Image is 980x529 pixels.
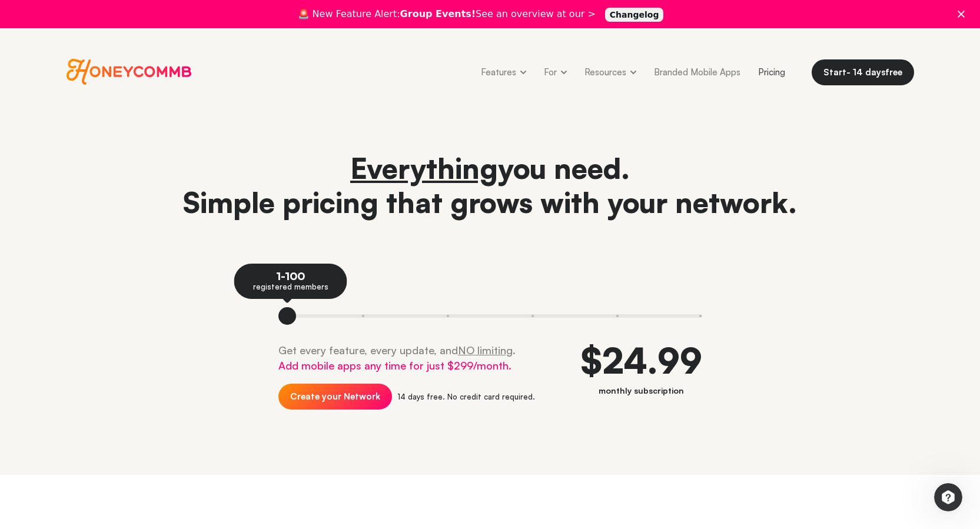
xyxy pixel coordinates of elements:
div: Close [958,11,969,18]
a: Branded Mobile Apps [645,59,749,85]
span: Start [823,66,846,78]
div: monthly subscription [581,342,702,404]
p: Get every feature, every update, and . [278,342,535,373]
iframe: Intercom live chat [934,483,962,511]
span: you need. [350,151,630,186]
u: NO limiting [458,344,513,357]
a: Start- 14 daysfree [812,59,914,85]
span: Add mobile apps any time for just $299/month. [278,359,511,372]
a: Create your Network [278,384,392,410]
a: Pricing [749,59,794,85]
b: Group Events! [400,8,476,19]
u: Everything [350,151,498,186]
span: free [885,66,902,78]
span: Honeycommb [67,59,192,85]
span: - 14 days [846,66,885,78]
a: Changelog [605,8,664,22]
a: For [535,59,576,85]
a: Resources [576,59,645,85]
div: 🚨 New Feature Alert: See an overview at our > [298,8,596,20]
div: 14 days free. No credit card required. [397,393,535,401]
div: $24.99 [581,342,702,378]
span: Create your Network [290,391,380,402]
a: Features [472,59,535,85]
div: Honeycommb navigation [472,59,794,85]
a: Go to Honeycommb homepage [67,59,192,85]
h1: Simple pricing that grows with your network. [67,151,914,219]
